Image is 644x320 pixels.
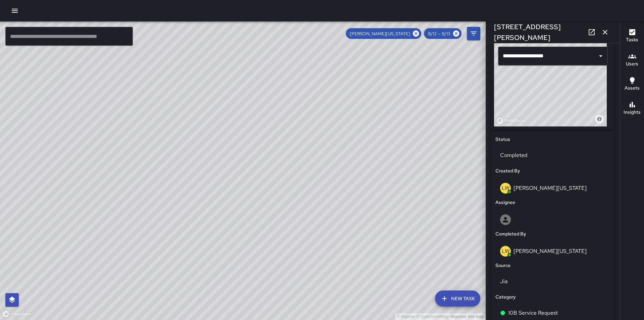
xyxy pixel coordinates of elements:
[495,167,520,175] h6: Created By
[620,24,644,48] button: Tasks
[495,262,511,269] h6: Source
[502,247,509,255] p: LW
[495,136,510,143] h6: Status
[626,36,638,44] h6: Tasks
[625,85,640,92] h6: Assets
[508,309,558,317] p: 10B Service Request
[620,72,644,97] button: Assets
[495,199,515,206] h6: Assignee
[424,31,454,37] span: 9/12 — 9/13
[424,28,462,39] div: 9/12 — 9/13
[514,248,587,255] p: [PERSON_NAME][US_STATE]
[500,277,606,285] p: Jia
[495,294,516,301] h6: Category
[500,151,606,159] p: Completed
[626,60,638,68] h6: Users
[514,184,587,192] p: [PERSON_NAME][US_STATE]
[467,27,480,40] button: Filters
[435,290,480,307] button: New Task
[346,31,414,37] span: [PERSON_NAME][US_STATE]
[620,97,644,121] button: Insights
[502,184,509,192] p: LW
[346,28,421,39] div: [PERSON_NAME][US_STATE]
[624,109,641,116] h6: Insights
[596,51,605,61] button: Open
[620,48,644,72] button: Users
[495,230,526,238] h6: Completed By
[494,21,585,43] h6: [STREET_ADDRESS][PERSON_NAME]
